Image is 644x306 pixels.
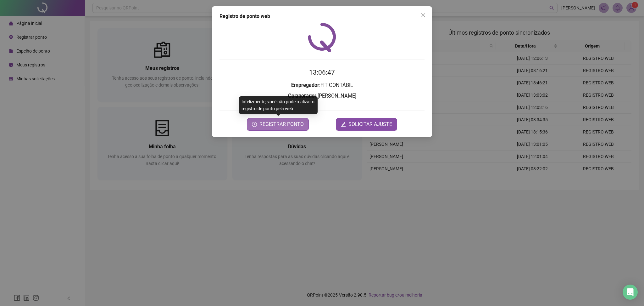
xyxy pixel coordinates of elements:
span: close [421,13,426,18]
span: edit [341,122,346,127]
time: 13:06:47 [309,69,335,76]
div: Open Intercom Messenger [623,285,638,300]
strong: Colaborador [288,93,316,99]
span: REGISTRAR PONTO [259,121,304,128]
strong: Empregador [291,82,319,88]
h3: : [PERSON_NAME] [219,92,425,100]
div: Registro de ponto web [219,13,425,20]
span: SOLICITAR AJUSTE [348,121,392,128]
div: Infelizmente, você não pode realizar o registro de ponto pela web [239,96,318,114]
button: Close [418,10,428,20]
button: editSOLICITAR AJUSTE [336,118,397,131]
span: clock-circle [252,122,257,127]
img: QRPoint [308,23,336,52]
button: REGISTRAR PONTO [247,118,309,131]
h3: : FIT CONTÁBIL [219,81,425,89]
